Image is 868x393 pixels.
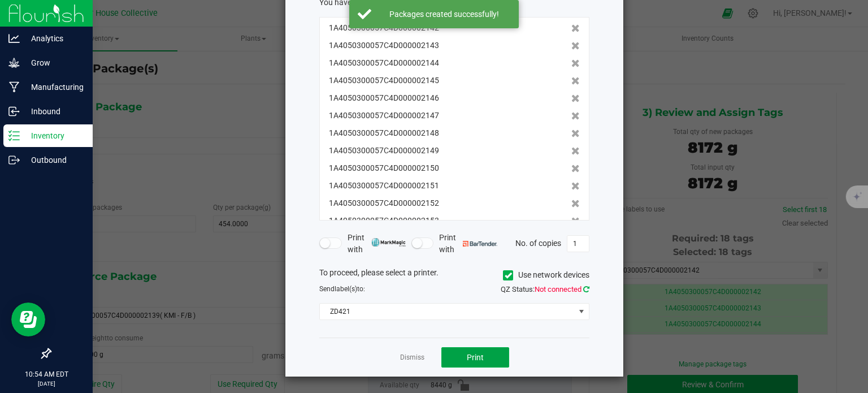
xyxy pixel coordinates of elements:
[20,129,88,142] p: Inventory
[503,269,589,281] label: Use network devices
[5,369,88,379] p: 10:54 AM EDT
[20,80,88,94] p: Manufacturing
[329,162,439,174] span: 1A4050300057C4D000002150
[20,32,88,45] p: Analytics
[463,241,497,247] img: bartender.png
[329,180,439,192] span: 1A4050300057C4D000002151
[311,267,598,284] div: To proceed, please select a printer.
[8,57,20,68] inline-svg: Grow
[5,379,88,388] p: [DATE]
[329,110,439,122] span: 1A4050300057C4D000002147
[20,153,88,167] p: Outbound
[441,347,509,368] button: Print
[20,105,88,118] p: Inbound
[8,33,20,44] inline-svg: Analytics
[329,57,439,69] span: 1A4050300057C4D000002144
[501,285,589,293] span: QZ Status:
[319,285,365,293] span: Send to:
[329,92,439,104] span: 1A4050300057C4D000002146
[400,353,424,362] a: Dismiss
[320,304,575,319] span: ZD421
[11,303,45,336] iframe: Resource center
[329,40,439,51] span: 1A4050300057C4D000002143
[8,106,20,117] inline-svg: Inbound
[335,285,357,293] span: label(s)
[439,232,497,256] span: Print with
[535,285,581,293] span: Not connected
[20,56,88,70] p: Grow
[8,130,20,141] inline-svg: Inventory
[329,127,439,139] span: 1A4050300057C4D000002148
[329,145,439,157] span: 1A4050300057C4D000002149
[377,8,510,20] div: Packages created successfully!
[348,232,406,256] span: Print with
[329,75,439,87] span: 1A4050300057C4D000002145
[329,22,439,34] span: 1A4050300057C4D000002142
[371,238,406,247] img: mark_magic_cybra.png
[8,81,20,93] inline-svg: Manufacturing
[467,353,484,362] span: Print
[329,197,439,209] span: 1A4050300057C4D000002152
[8,154,20,166] inline-svg: Outbound
[329,215,439,227] span: 1A4050300057C4D000002153
[515,238,561,247] span: No. of copies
